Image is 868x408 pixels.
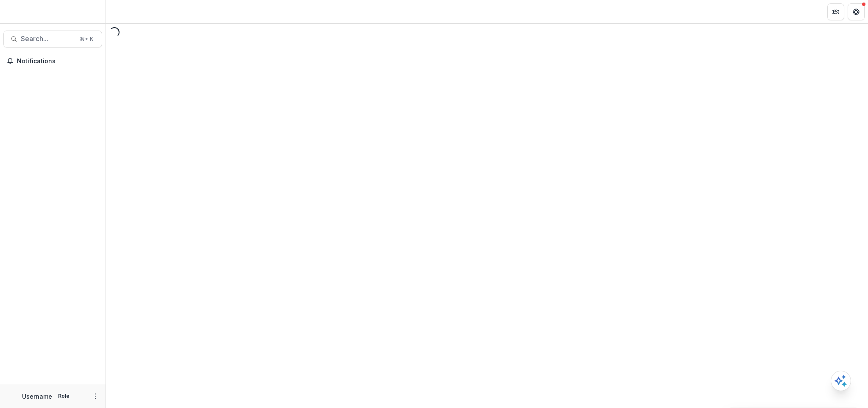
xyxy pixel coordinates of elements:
button: Open AI Assistant [831,371,851,391]
button: Partners [827,3,844,20]
span: Notifications [17,58,99,65]
p: Role [56,392,72,400]
p: Username [22,392,52,401]
span: Search... [21,35,75,43]
button: More [90,391,100,401]
div: ⌘ + K [78,34,95,44]
button: Search... [3,31,102,48]
button: Notifications [3,54,102,68]
button: Get Help [848,3,865,20]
